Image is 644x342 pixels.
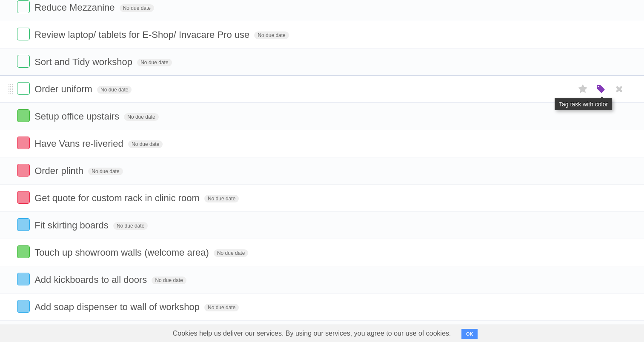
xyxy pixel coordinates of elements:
[128,140,163,148] span: No due date
[17,245,30,258] label: Done
[152,276,186,284] span: No due date
[34,57,135,67] span: Sort and Tidy workshop
[17,55,30,68] label: Done
[17,137,30,149] label: Done
[17,191,30,204] label: Done
[34,138,126,149] span: Have Vans re-liveried
[34,165,86,176] span: Order plinth
[461,329,478,339] button: OK
[204,195,239,202] span: No due date
[164,325,460,342] span: Cookies help us deliver our services. By using our services, you agree to our use of cookies.
[17,164,30,177] label: Done
[34,302,202,312] span: Add soap dispenser to wall of workshop
[17,82,30,95] label: Done
[34,29,252,40] span: Review laptop/ tablets for E-Shop/ Invacare Pro use
[88,168,123,175] span: No due date
[34,84,94,94] span: Order uniform
[17,0,30,13] label: Done
[113,222,148,230] span: No due date
[214,249,248,257] span: No due date
[17,28,30,40] label: Done
[34,247,211,258] span: Touch up showroom walls (welcome area)
[17,300,30,313] label: Done
[17,218,30,231] label: Done
[34,2,117,13] span: Reduce Mezzanine
[34,193,202,203] span: Get quote for custom rack in clinic room
[17,273,30,285] label: Done
[575,82,591,96] label: Star task
[204,304,239,311] span: No due date
[34,220,111,231] span: Fit skirting boards
[17,109,30,122] label: Done
[34,274,149,285] span: Add kickboards to all doors
[97,86,132,94] span: No due date
[34,111,121,122] span: Setup office upstairs
[124,113,158,121] span: No due date
[254,31,289,39] span: No due date
[120,4,154,12] span: No due date
[137,59,172,66] span: No due date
